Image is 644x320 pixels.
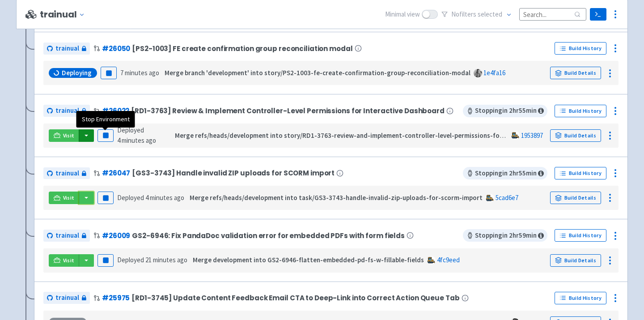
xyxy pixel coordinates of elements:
a: 1e4fa16 [483,68,505,77]
a: Build History [555,42,606,55]
a: Build History [555,105,606,117]
button: Pause [97,254,114,267]
span: [PS2-1003] FE create confirmation group reconciliation modal [132,45,352,52]
span: Deploying [62,68,92,77]
button: Pause [97,192,114,204]
span: Stopping in 2 hr 55 min [463,105,547,117]
span: [RD1-3763] Review & Implement Controller-Level Permissions for Interactive Dashboard [131,107,445,115]
a: Build Details [550,129,601,142]
a: trainual [43,105,90,117]
time: 4 minutes ago [117,136,156,145]
a: Visit [49,192,79,204]
button: Pause [97,129,114,142]
a: 4fc9eed [437,256,460,264]
a: Build History [555,292,606,304]
a: Build Details [550,67,601,79]
span: trainual [55,43,79,54]
a: trainual [43,167,90,179]
strong: Merge branch 'development' into story/PS2-1003-fe-create-confirmation-group-reconciliation-modal [165,68,470,77]
span: selected [478,10,502,18]
strong: Merge development into GS2-6946-flatten-embedded-pd-fs-w-fillable-fields [193,256,424,264]
a: #26047 [102,168,130,178]
span: trainual [55,230,79,241]
a: 1953897 [521,131,543,140]
span: Stopping in 2 hr 59 min [463,229,547,242]
span: Deployed [117,126,156,145]
span: Visit [63,194,75,201]
time: 7 minutes ago [120,68,159,77]
span: Stopping in 2 hr 55 min [463,167,547,179]
a: Terminal [590,8,606,21]
span: trainual [55,106,79,116]
span: trainual [55,168,79,179]
button: trainual [40,9,89,20]
a: Build History [555,167,606,179]
time: 4 minutes ago [145,193,184,202]
span: trainual [55,293,79,303]
button: Pause [101,67,117,79]
span: Visit [63,257,75,264]
a: Build History [555,229,606,242]
a: Build Details [550,192,601,204]
span: Visit [63,132,75,139]
span: Deployed [117,256,187,264]
a: #26050 [102,44,130,53]
input: Search... [519,8,586,20]
a: Build Details [550,254,601,267]
span: GS2-6946: Fix PandaDoc validation error for embedded PDFs with form fields [132,232,405,239]
a: #26009 [102,231,130,240]
a: trainual [43,43,90,55]
span: No filter s [451,9,502,20]
a: Visit [49,129,79,142]
time: 21 minutes ago [145,256,187,264]
strong: Merge refs/heads/development into task/GS3-3743-handle-invalid-zip-uploads-for-scorm-import [190,193,483,202]
span: [GS3-3743] Handle invalid ZIP uploads for SCORM import [132,169,335,177]
a: 5cad6e7 [496,193,518,202]
span: Deployed [117,193,184,202]
a: Visit [49,254,79,267]
a: #25975 [102,293,130,303]
span: [RD1-3745] Update Content Feedback Email CTA to Deep-Link into Correct Action Queue Tab [131,294,459,302]
a: trainual [43,292,90,304]
a: #26022 [102,106,129,115]
span: Minimal view [385,9,420,20]
a: trainual [43,230,90,242]
strong: Merge refs/heads/development into story/RD1-3763-review-and-implement-controller-level-permission... [175,131,573,140]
